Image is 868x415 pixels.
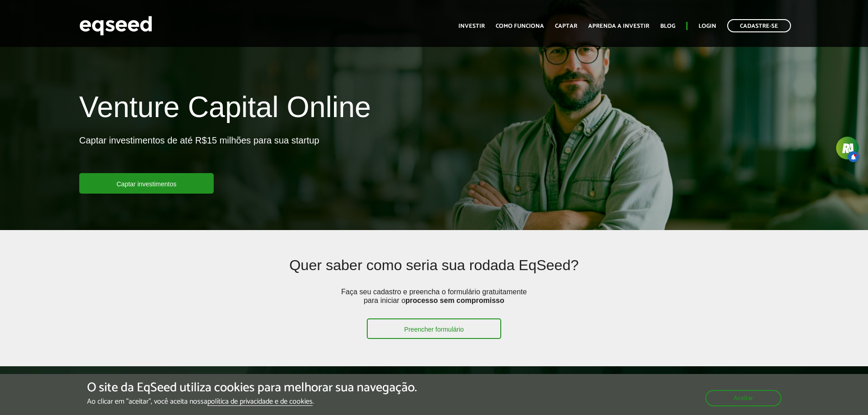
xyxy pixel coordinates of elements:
[555,23,577,29] a: Captar
[151,257,716,287] h2: Quer saber como seria sua rodada EqSeed?
[660,23,675,29] a: Blog
[496,23,544,29] a: Como funciona
[406,297,504,304] strong: processo sem compromisso
[367,318,501,339] a: Preencher formulário
[727,19,791,32] a: Cadastre-se
[79,173,214,194] a: Captar investimentos
[79,135,319,173] p: Captar investimentos de até R$15 milhões para sua startup
[87,381,417,395] h5: O site da EqSeed utiliza cookies para melhorar sua navegação.
[79,91,371,128] h1: Venture Capital Online
[699,23,716,29] a: Login
[87,397,417,406] p: Ao clicar em "aceitar", você aceita nossa .
[207,398,313,406] a: política de privacidade e de cookies
[588,23,649,29] a: Aprenda a investir
[338,287,529,318] p: Faça seu cadastro e preencha o formulário gratuitamente para iniciar o
[705,390,781,406] button: Aceitar
[79,14,152,38] img: EqSeed
[458,23,485,29] a: Investir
